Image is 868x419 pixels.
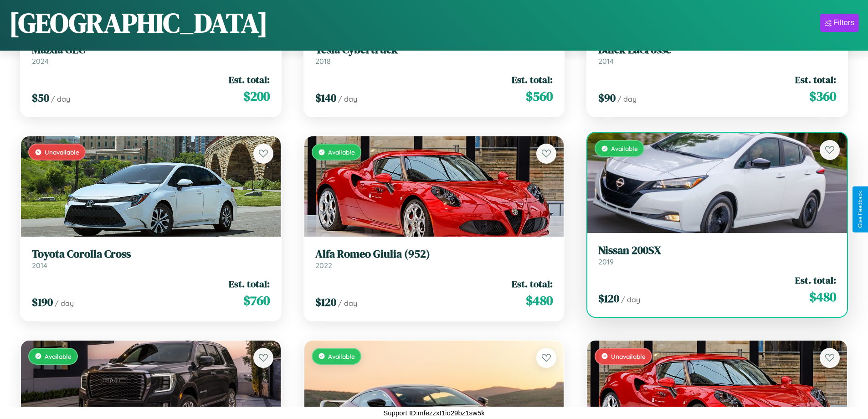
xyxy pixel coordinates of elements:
[243,87,270,105] span: $ 200
[383,407,485,419] p: Support ID: mfezzxt1io29bz1sw5k
[598,244,836,257] h3: Nissan 200SX
[32,57,49,66] span: 2024
[32,261,47,270] span: 2014
[32,43,270,66] a: Mazda GLC2024
[315,248,553,270] a: Alfa Romeo Giulia (952)2022
[315,248,553,261] h3: Alfa Romeo Giulia (952)
[229,277,270,290] span: Est. total:
[820,14,859,32] button: Filters
[55,299,74,308] span: / day
[315,261,332,270] span: 2022
[315,295,336,310] span: $ 120
[32,90,49,105] span: $ 50
[617,94,637,103] span: / day
[51,94,70,103] span: / day
[526,291,553,310] span: $ 480
[338,94,357,103] span: / day
[795,73,836,86] span: Est. total:
[315,57,331,66] span: 2018
[243,291,270,310] span: $ 760
[512,73,553,86] span: Est. total:
[809,87,836,105] span: $ 360
[315,90,336,105] span: $ 140
[328,352,355,360] span: Available
[9,4,268,41] h1: [GEOGRAPHIC_DATA]
[598,291,619,306] span: $ 120
[229,73,270,86] span: Est. total:
[45,352,72,360] span: Available
[857,191,863,228] div: Give Feedback
[598,257,614,266] span: 2019
[598,57,614,66] span: 2014
[45,148,79,156] span: Unavailable
[32,295,53,310] span: $ 190
[32,248,270,261] h3: Toyota Corolla Cross
[621,295,640,304] span: / day
[598,90,616,105] span: $ 90
[526,87,553,105] span: $ 560
[338,299,357,308] span: / day
[32,248,270,270] a: Toyota Corolla Cross2014
[809,288,836,306] span: $ 480
[512,277,553,290] span: Est. total:
[611,352,646,360] span: Unavailable
[611,145,638,152] span: Available
[795,274,836,287] span: Est. total:
[833,18,854,27] div: Filters
[598,43,836,66] a: Buick LaCrosse2014
[328,148,355,156] span: Available
[315,43,553,66] a: Tesla Cybertruck2018
[598,244,836,266] a: Nissan 200SX2019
